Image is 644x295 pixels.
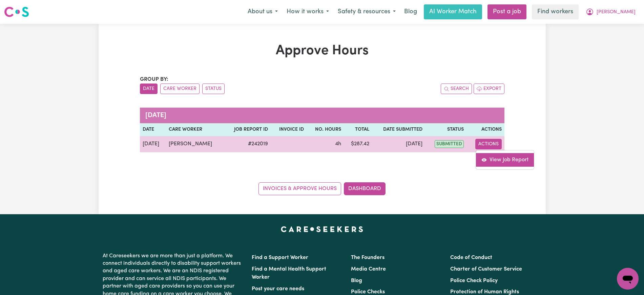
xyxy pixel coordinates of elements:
[351,255,385,260] a: The Founders
[475,139,502,149] button: Actions
[166,123,224,136] th: Care worker
[344,123,372,136] th: Total
[307,123,344,136] th: No. Hours
[333,5,400,19] button: Safety & resources
[4,4,29,20] a: Careseekers logo
[243,5,282,19] button: About us
[140,108,504,123] caption: [DATE]
[271,123,307,136] th: Invoice ID
[450,255,492,260] a: Code of Conduct
[202,84,225,94] button: sort invoices by paid status
[252,286,304,292] a: Post your care needs
[224,136,271,152] td: # 242019
[372,123,425,136] th: Date Submitted
[476,153,534,167] a: View job report 242019
[351,289,385,295] a: Police Checks
[581,5,640,19] button: My Account
[224,123,271,136] th: Job Report ID
[282,5,333,19] button: How it works
[160,84,200,94] button: sort invoices by care worker
[466,123,504,136] th: Actions
[351,278,362,283] a: Blog
[617,268,639,290] iframe: Button to launch messaging window
[258,182,341,195] a: Invoices & Approve Hours
[140,123,166,136] th: Date
[441,84,472,94] button: Search
[4,6,29,18] img: Careseekers logo
[140,84,158,94] button: sort invoices by date
[532,4,579,19] a: Find workers
[476,150,534,170] div: Actions
[450,278,498,283] a: Police Check Policy
[400,4,421,19] a: Blog
[424,4,482,19] a: AI Worker Match
[335,141,341,147] span: 4 hours
[435,140,464,148] span: submitted
[450,266,522,272] a: Charter of Customer Service
[474,84,504,94] button: Export
[597,8,636,16] span: [PERSON_NAME]
[344,136,372,152] td: $ 287.42
[281,226,363,232] a: Careseekers home page
[372,136,425,152] td: [DATE]
[140,136,166,152] td: [DATE]
[140,43,504,59] h1: Approve Hours
[166,136,224,152] td: [PERSON_NAME]
[252,266,326,280] a: Find a Mental Health Support Worker
[487,4,526,19] a: Post a job
[344,182,386,195] a: Dashboard
[351,266,386,272] a: Media Centre
[140,77,168,82] span: Group by:
[450,289,519,295] a: Protection of Human Rights
[425,123,466,136] th: Status
[252,255,308,260] a: Find a Support Worker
